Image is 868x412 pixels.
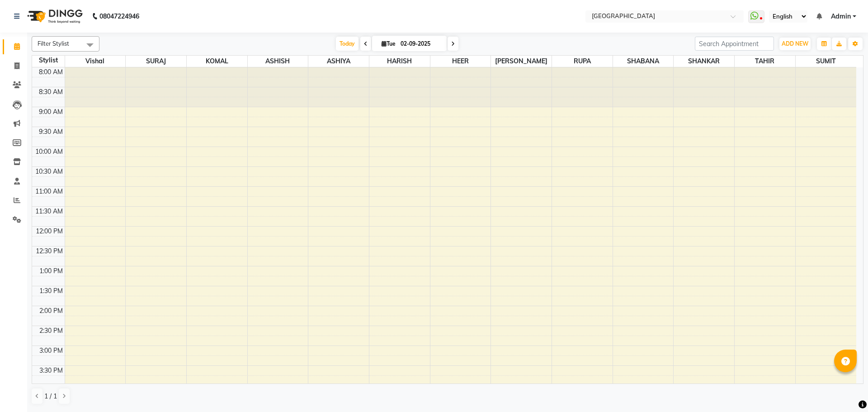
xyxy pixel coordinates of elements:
span: KOMAL [187,56,247,67]
span: TAHIR [735,56,795,67]
span: [PERSON_NAME] [491,56,552,67]
span: Admin [831,12,851,21]
span: SHANKAR [674,56,734,67]
span: SHABANA [613,56,674,67]
span: Filter Stylist [38,40,69,47]
iframe: chat widget [830,376,859,403]
button: ADD NEW [779,38,811,50]
span: 1 / 1 [44,392,57,401]
span: ASHISH [248,56,308,67]
div: 2:30 PM [38,326,65,336]
span: HEER [430,56,491,67]
input: 2025-09-02 [398,37,443,51]
div: 9:00 AM [37,107,65,117]
span: ADD NEW [782,40,808,47]
div: 3:00 PM [38,346,65,355]
div: 1:30 PM [38,286,65,296]
span: SURAJ [126,56,186,67]
div: 10:30 AM [33,167,65,176]
div: 11:30 AM [33,207,65,216]
div: 11:00 AM [33,187,65,196]
span: Today [336,37,359,51]
input: Search Appointment [695,37,774,51]
span: Vishal [65,56,126,67]
span: HARISH [369,56,430,67]
div: 12:30 PM [34,246,65,256]
div: 10:00 AM [33,147,65,156]
span: RUPA [552,56,613,67]
div: 9:30 AM [37,127,65,137]
span: SUMIT [796,56,856,67]
b: 08047224946 [99,4,139,29]
div: 8:00 AM [37,67,65,77]
div: 12:00 PM [34,227,65,236]
div: 3:30 PM [38,366,65,375]
div: 1:00 PM [38,266,65,276]
span: ASHIYA [308,56,369,67]
span: Tue [379,40,398,47]
div: 2:00 PM [38,306,65,316]
div: Stylist [32,56,65,65]
img: logo [23,4,85,29]
div: 8:30 AM [37,87,65,97]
